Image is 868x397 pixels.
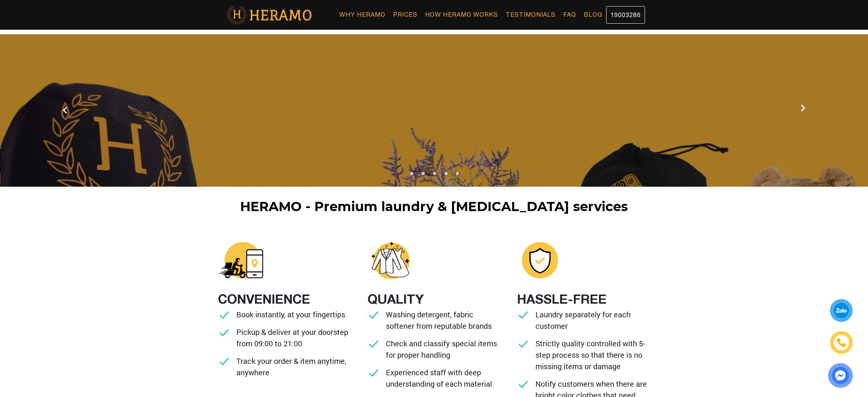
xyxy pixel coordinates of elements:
[218,355,230,367] img: checked.svg
[218,309,230,321] img: checked.svg
[442,171,449,179] button: 4
[368,289,424,309] div: QUALITY
[236,326,351,349] p: Pickup & deliver at your doorstep from 09:00 to 21:00
[236,309,345,320] p: Book instantly, at your fingertips
[419,171,427,179] button: 2
[837,338,846,347] img: phone-icon
[368,237,413,283] img: heramo-giat-hap-giat-kho-chat-luong
[453,171,461,179] button: 5
[218,289,310,309] div: CONVENIENCE
[386,338,501,360] p: Check and classify special items for proper handling
[223,5,314,25] img: logo-with-text.png
[368,367,380,379] img: checked.svg
[517,309,529,321] img: checked.svg
[368,338,380,350] img: checked.svg
[336,6,389,23] a: Why Heramo
[368,309,380,321] img: checked.svg
[222,199,647,215] h1: HERAMO - Premium laundry & [MEDICAL_DATA] services
[535,338,650,372] p: Strictly quality controlled with 5-step process so that there is no missing items or damage
[559,6,580,23] a: FAQ
[517,338,529,350] img: checked.svg
[389,6,421,23] a: Prices
[421,6,502,23] a: How Heramo Works
[218,326,230,338] img: checked.svg
[386,367,501,389] p: Experienced staff with deep understanding of each material
[218,237,264,283] img: heramo-giat-hap-giat-kho-tien-loi
[502,6,559,23] a: Testimonials
[535,309,650,331] p: Laundry separately for each customer
[831,332,852,353] a: phone-icon
[236,355,351,378] p: Track your order & item anytime, anywhere
[606,6,645,24] a: 19003286
[517,378,529,390] img: checked.svg
[580,6,606,23] a: Blog
[517,237,563,283] img: heramo-giat-hap-giat-kho-an-tam
[386,309,501,331] p: Washing detergent, fabric softener from reputable brands
[430,171,438,179] button: 3
[408,171,415,179] button: 1
[517,289,607,309] div: HASSLE-FREE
